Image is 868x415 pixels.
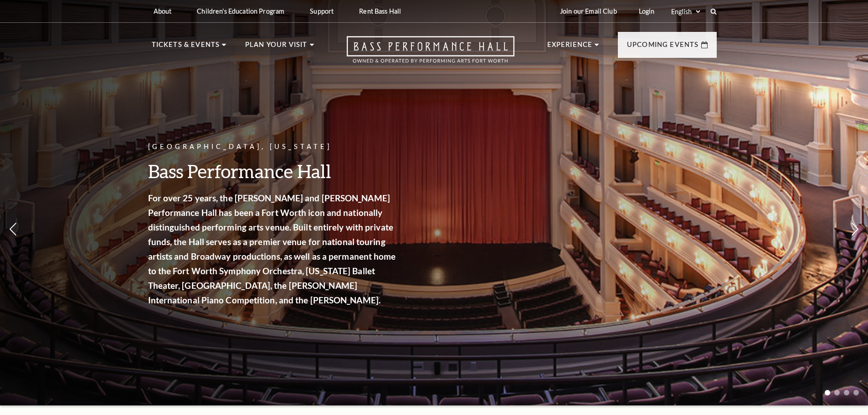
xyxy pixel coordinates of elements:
[669,7,702,16] select: Select:
[148,141,399,153] p: [GEOGRAPHIC_DATA], [US_STATE]
[310,7,334,15] p: Support
[245,39,308,56] p: Plan Your Visit
[547,39,593,56] p: Experience
[359,7,401,15] p: Rent Bass Hall
[148,193,396,305] strong: For over 25 years, the [PERSON_NAME] and [PERSON_NAME] Performance Hall has been a Fort Worth ico...
[148,159,399,183] h3: Bass Performance Hall
[627,39,699,56] p: Upcoming Events
[152,39,220,56] p: Tickets & Events
[197,7,284,15] p: Children's Education Program
[154,7,172,15] p: About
